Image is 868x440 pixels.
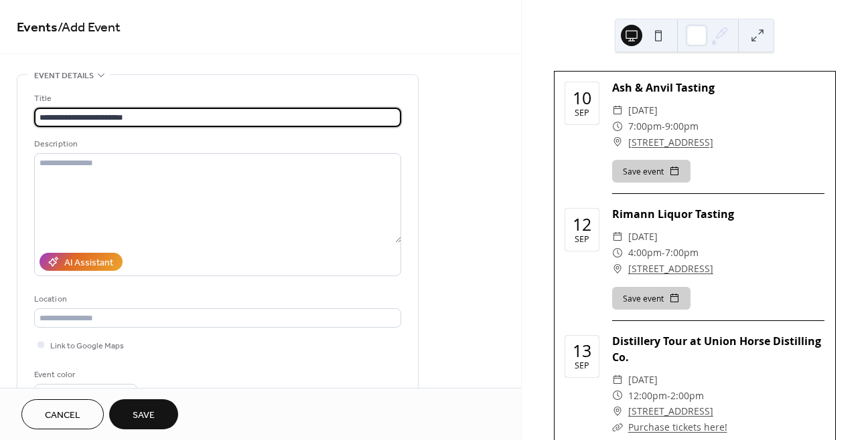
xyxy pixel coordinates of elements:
span: 7:00pm [665,245,699,261]
div: AI Assistant [64,256,113,270]
span: [DATE] [628,229,658,245]
div: Sep [575,362,589,370]
button: Save event [612,160,691,183]
div: ​ [612,388,623,404]
span: 4:00pm [628,245,662,261]
div: ​ [612,245,623,261]
a: [STREET_ADDRESS] [628,134,713,150]
button: Cancel [21,399,104,429]
div: ​ [612,229,623,245]
div: ​ [612,419,623,435]
a: Purchase tickets here! [628,421,727,433]
button: Save [109,399,178,429]
div: Event color [34,368,135,382]
span: - [667,388,670,404]
div: Sep [575,109,589,118]
div: ​ [612,118,623,134]
div: ​ [612,403,623,419]
span: [DATE] [628,102,658,118]
div: Rimann Liquor Tasting [612,206,824,222]
span: 2:00pm [670,388,704,404]
div: Sep [575,235,589,244]
div: ​ [612,102,623,118]
button: AI Assistant [40,253,123,271]
span: 9:00pm [665,118,699,134]
span: Event details [34,69,94,83]
div: Location [34,292,399,306]
span: - [662,118,665,134]
span: 12:00pm [628,388,667,404]
span: Link to Google Maps [50,339,124,353]
div: 12 [573,216,591,233]
span: 7:00pm [628,118,662,134]
div: 10 [573,90,591,106]
div: Title [34,92,399,106]
span: [DATE] [628,372,658,388]
span: Cancel [45,409,80,423]
div: 13 [573,342,591,359]
div: Ash & Anvil Tasting [612,80,824,96]
span: Save [133,409,155,423]
div: ​ [612,372,623,388]
a: Events [17,15,58,41]
a: Distillery Tour at Union Horse Distilling Co. [612,334,821,364]
a: [STREET_ADDRESS] [628,403,713,419]
span: / Add Event [58,15,121,41]
div: ​ [612,261,623,277]
div: ​ [612,134,623,150]
button: Save event [612,287,691,310]
span: - [662,245,665,261]
div: Description [34,137,399,151]
a: [STREET_ADDRESS] [628,261,713,277]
